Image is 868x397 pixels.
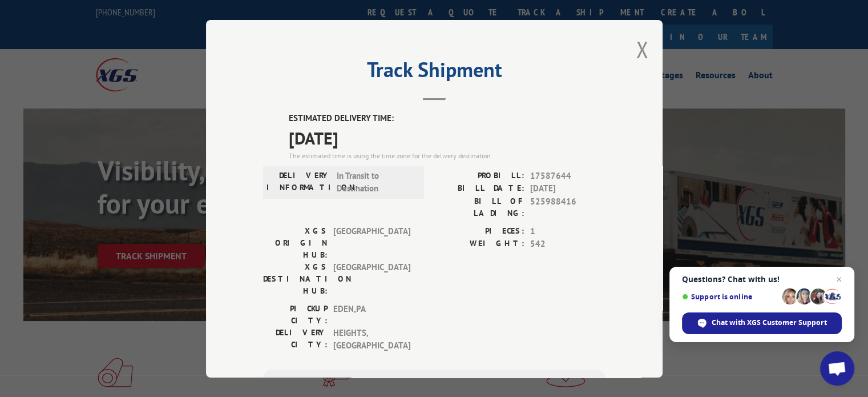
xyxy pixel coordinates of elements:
[434,182,524,195] label: BILL DATE:
[682,312,842,334] span: Chat with XGS Customer Support
[530,169,605,182] span: 17587644
[333,260,410,296] span: [GEOGRAPHIC_DATA]
[682,275,842,284] span: Questions? Chat with us!
[820,351,854,386] a: Open chat
[263,302,328,326] label: PICKUP CITY:
[333,326,410,352] span: HEIGHTS , [GEOGRAPHIC_DATA]
[530,195,605,219] span: 525988416
[530,238,605,251] span: 542
[434,195,524,219] label: BILL OF LADING:
[289,112,605,125] label: ESTIMATED DELIVERY TIME:
[263,62,605,83] h2: Track Shipment
[289,125,605,150] span: [DATE]
[333,302,410,326] span: EDEN , PA
[263,326,328,352] label: DELIVERY CITY:
[530,182,605,195] span: [DATE]
[267,169,331,195] label: DELIVERY INFORMATION:
[337,169,414,195] span: In Transit to Destination
[434,238,524,251] label: WEIGHT:
[636,34,648,65] button: Close modal
[434,224,524,238] label: PIECES:
[263,260,328,296] label: XGS DESTINATION HUB:
[530,224,605,238] span: 1
[682,292,778,301] span: Support is online
[434,169,524,182] label: PROBILL:
[712,318,827,328] span: Chat with XGS Customer Support
[333,224,410,260] span: [GEOGRAPHIC_DATA]
[289,150,605,161] div: The estimated time is using the time zone for the delivery destination.
[263,224,328,260] label: XGS ORIGIN HUB:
